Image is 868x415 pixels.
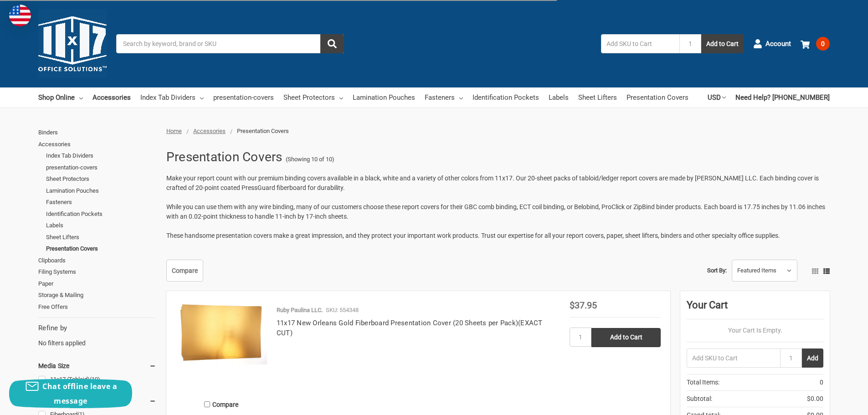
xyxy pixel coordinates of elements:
a: Index Tab Dividers [46,150,156,162]
a: Need Help? [PHONE_NUMBER] [735,87,830,108]
span: Chat offline leave a message [42,381,117,406]
img: 11x17 New Orleans Gold Fiberboard Presentation Cover (20 Sheets per Pack)(EXACT CUT) [176,301,267,364]
a: Paper [38,278,156,290]
a: Fasteners [425,87,463,108]
a: presentation-covers [46,162,156,174]
p: SKU: 554348 [326,306,359,315]
p: Your Cart Is Empty. [687,326,823,335]
a: Shop Online [38,87,83,108]
h1: Presentation Covers [166,145,282,169]
span: These handsome presentation covers make a great impression, and they protect your important work ... [166,232,780,239]
input: Search by keyword, brand or SKU [116,34,344,53]
a: Clipboards [38,255,156,266]
span: Subtotal: [687,394,712,404]
img: duty and tax information for United States [9,5,31,26]
a: Sheet Lifters [46,231,156,243]
a: Storage & Mailing [38,289,156,301]
a: Presentation Covers [46,243,156,255]
a: 0 [801,32,830,56]
h5: Refine by [38,323,156,333]
a: Accessories [193,128,226,134]
a: Labels [46,220,156,231]
span: Account [765,39,791,49]
a: 11x17 (Tabloid) [38,374,156,386]
a: Free Offers [38,301,156,313]
a: Home [166,128,182,134]
span: 0 [816,37,830,51]
span: While you can use them with any wire binding, many of our customers choose these report covers fo... [166,203,825,220]
span: (Showing 10 of 10) [286,155,334,164]
a: Lamination Pouches [46,185,156,197]
span: 0 [820,378,823,387]
button: Add to Cart [701,34,744,53]
span: Total Items: [687,378,719,387]
button: Chat offline leave a message [9,379,132,408]
a: Labels [549,87,569,108]
span: $37.95 [570,300,597,311]
label: Compare [176,397,267,412]
label: Sort By: [707,264,727,277]
input: Add SKU to Cart [601,34,679,53]
a: 11x17 New Orleans Gold Fiberboard Presentation Cover (20 Sheets per Pack)(EXACT CUT) [277,319,543,338]
iframe: Google Customer Reviews [793,390,868,415]
a: 11x17 New Orleans Gold Fiberboard Presentation Cover (20 Sheets per Pack)(EXACT CUT) [176,301,267,392]
button: Add [802,348,823,368]
span: Presentation Covers [237,128,289,134]
a: Identification Pockets [46,208,156,220]
p: Ruby Paulina LLC. [277,306,323,315]
input: Compare [204,401,210,407]
a: Index Tab Dividers [140,87,204,108]
span: Make your report count with our premium binding covers available in a black, white and a variety ... [166,174,819,191]
a: Accessories [38,138,156,150]
a: Sheet Protectors [283,87,343,108]
a: Sheet Protectors [46,173,156,185]
img: 11x17.com [38,10,107,78]
a: Accessories [92,87,131,108]
a: presentation-covers [213,87,274,108]
h5: Media Size [38,360,156,371]
input: Add SKU to Cart [687,348,780,368]
a: Account [753,32,791,56]
a: Presentation Covers [627,87,688,108]
span: (10) [90,376,100,383]
a: Binders [38,127,156,138]
a: Sheet Lifters [578,87,617,108]
a: Compare [166,260,203,282]
input: Add to Cart [591,328,661,347]
a: Identification Pockets [473,87,539,108]
a: Filing Systems [38,266,156,278]
div: Your Cart [687,297,823,319]
a: USD [708,87,726,108]
a: Fasteners [46,196,156,208]
a: Lamination Pouches [353,87,415,108]
div: No filters applied [38,323,156,348]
